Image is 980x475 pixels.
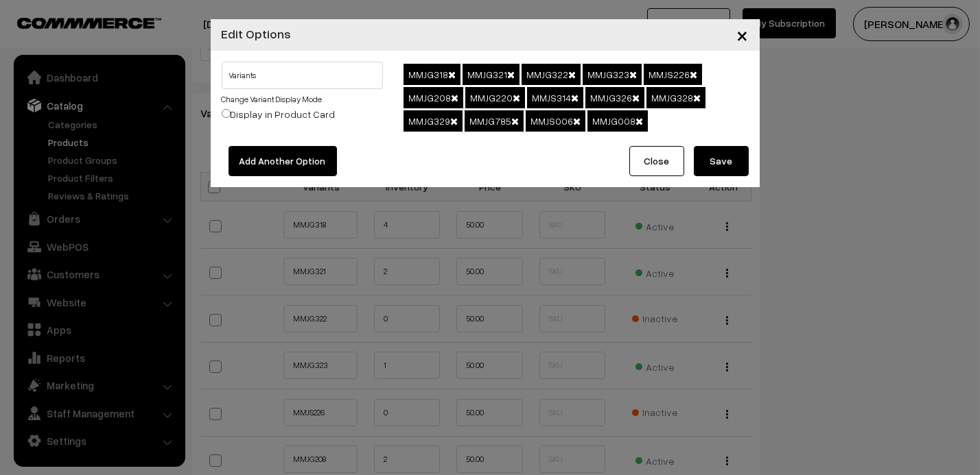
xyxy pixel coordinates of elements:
label: Display in Product Card [222,107,336,121]
h4: Edit Options [222,25,292,43]
span: MMJG318 [404,64,460,85]
button: Save [694,146,749,176]
span: MMJG329 [404,110,463,132]
span: MMJS006 [526,110,585,132]
span: MMJG785 [465,110,524,132]
span: MMJG321 [463,64,520,85]
span: × [737,22,749,47]
span: MMJG322 [522,64,581,85]
span: MMJG328 [646,87,705,108]
span: MMJG008 [587,110,648,132]
span: MMJG323 [583,64,642,85]
input: Display in Product Card [222,109,231,118]
span: MMJG220 [465,87,525,108]
input: Name [222,62,384,89]
span: MMJS314 [527,87,583,108]
span: MMJS226 [644,64,702,85]
span: MMJG208 [404,87,463,108]
span: MMJG326 [585,87,644,108]
button: Close [726,14,760,56]
a: Change Variant Display Mode [222,94,323,104]
button: Add Another Option [229,146,337,176]
button: Close [629,146,684,176]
